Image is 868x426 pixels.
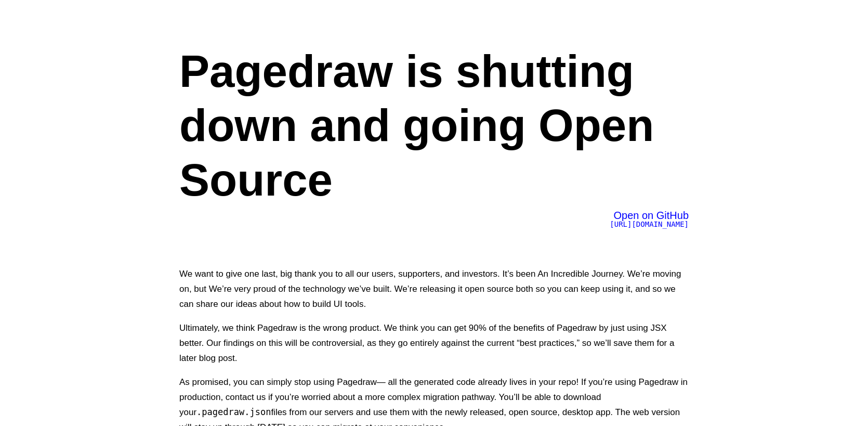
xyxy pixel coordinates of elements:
p: Ultimately, we think Pagedraw is the wrong product. We think you can get 90% of the benefits of P... [179,320,689,366]
code: .pagedraw.json [196,407,271,417]
h1: Pagedraw is shutting down and going Open Source [179,44,689,207]
span: [URL][DOMAIN_NAME] [610,220,689,228]
p: We want to give one last, big thank you to all our users, supporters, and investors. It’s been An... [179,266,689,312]
span: Open on GitHub [613,210,689,221]
a: Open on GitHub[URL][DOMAIN_NAME] [610,212,689,228]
